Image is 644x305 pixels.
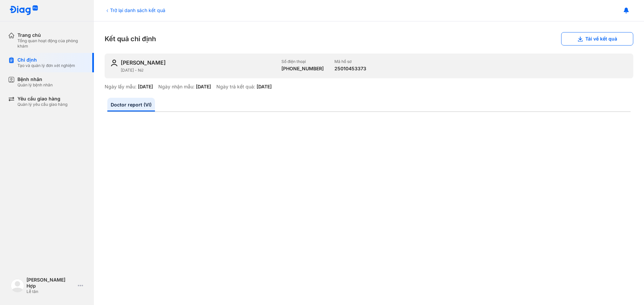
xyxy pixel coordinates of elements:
button: Tải về kết quả [561,32,633,46]
div: Quản lý yêu cầu giao hàng [17,102,67,107]
img: logo [9,5,38,16]
div: [PHONE_NUMBER] [281,66,324,72]
div: Trở lại danh sách kết quả [105,7,165,14]
div: Số điện thoại [281,59,324,64]
div: [PERSON_NAME] Hợp [26,277,75,289]
div: 25010453373 [334,66,366,72]
div: Chỉ định [17,57,75,63]
div: Trang chủ [17,32,86,38]
a: Doctor report (VI) [107,98,155,111]
div: Tổng quan hoạt động của phòng khám [17,38,86,49]
div: Lễ tân [26,289,75,294]
div: Tạo và quản lý đơn xét nghiệm [17,63,75,68]
div: Kết quả chỉ định [105,32,633,46]
img: user-icon [110,59,118,67]
div: Yêu cầu giao hàng [17,96,67,102]
div: Ngày nhận mẫu: [158,84,195,90]
div: [DATE] [138,84,153,90]
div: Mã hồ sơ [334,59,366,64]
div: [DATE] [196,84,211,90]
div: [PERSON_NAME] [121,59,166,66]
div: [DATE] [257,84,272,90]
div: Bệnh nhân [17,76,53,82]
div: Ngày trả kết quả: [216,84,255,90]
img: logo [11,279,24,292]
div: Quản lý bệnh nhân [17,82,53,88]
div: Ngày lấy mẫu: [105,84,137,90]
div: [DATE] - Nữ [121,68,276,73]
